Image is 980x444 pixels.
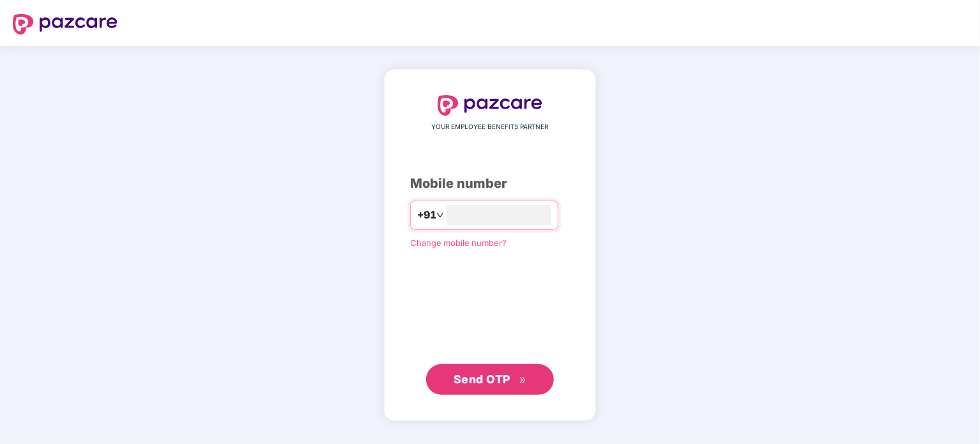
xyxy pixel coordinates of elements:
[454,372,510,386] span: Send OTP
[436,211,444,219] span: down
[410,174,570,194] div: Mobile number
[417,207,436,223] span: +91
[438,95,542,116] img: logo
[426,364,554,395] button: Send OTPdouble-right
[13,14,118,34] img: logo
[519,376,527,385] span: double-right
[432,122,549,132] span: YOUR EMPLOYEE BENEFITS PARTNER
[410,238,507,248] a: Change mobile number?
